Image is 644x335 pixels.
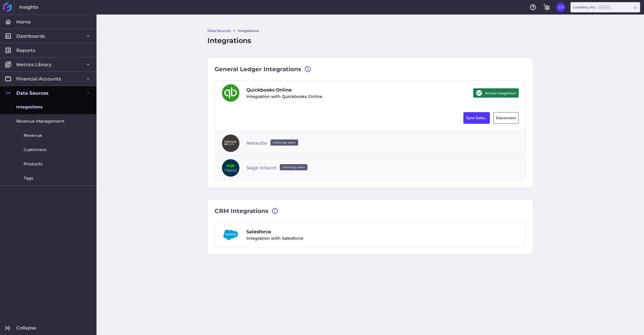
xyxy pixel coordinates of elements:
[16,76,61,82] span: Financial Accounts
[24,132,42,139] span: Revenue
[207,28,231,33] a: Data Sources
[16,90,49,96] span: Data Sources
[463,112,490,124] button: Sync Data...
[215,65,526,74] div: General Ledger Integrations
[573,5,610,10] div: Lumanu, Inc.
[24,175,33,181] span: Tags
[16,325,36,331] span: Collapse
[24,147,46,153] span: Customers
[207,35,533,46] div: Integrations
[246,228,303,241] div: Integration with Salesforce
[238,28,259,33] a: Integrations
[16,33,45,39] span: Dashboards
[246,164,310,171] span: Sage Intacct
[473,88,519,98] div: Active Integration
[246,140,300,147] span: Netsuite
[16,104,42,110] span: Integrations
[16,19,31,25] span: Home
[271,139,298,146] ins: Coming soon
[16,47,35,53] span: Reports
[493,112,519,124] button: Disconnect
[556,3,565,12] button: User Menu
[528,3,538,12] button: Help
[215,207,526,215] div: CRM Integrations
[16,62,51,68] span: Metrics Library
[542,3,552,12] button: General Settings
[246,87,323,100] div: Integration with Quickbooks Online.
[280,164,307,170] ins: Coming soon
[246,87,323,94] span: Quickbooks Online
[246,228,303,235] span: Salesforce
[16,118,65,124] span: Revenue Management
[570,2,640,12] div: Dropdown select
[24,161,42,167] span: Products
[598,5,610,9] ins: Admin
